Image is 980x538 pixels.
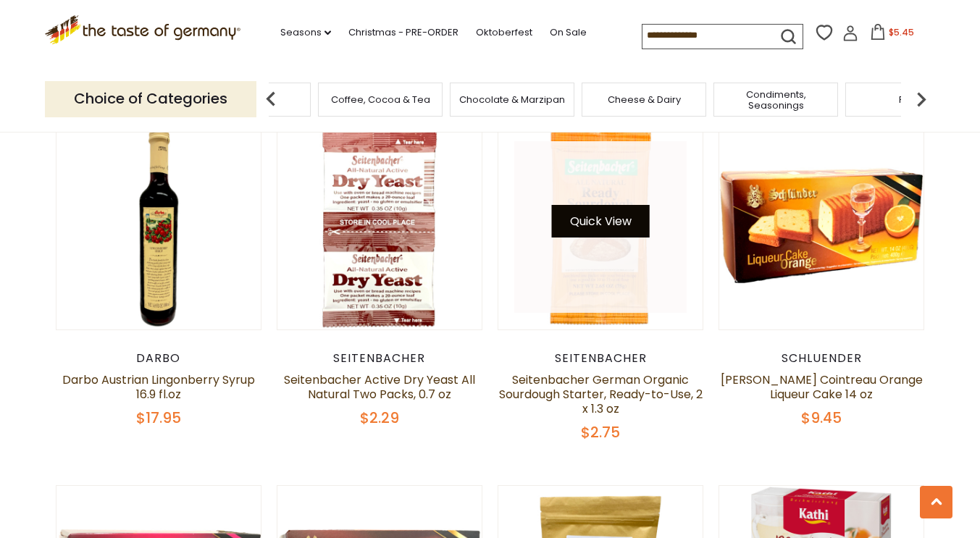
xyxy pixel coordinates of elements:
[721,371,923,403] a: [PERSON_NAME] Cointreau Orange Liqueur Cake 14 oz
[498,351,704,366] div: Seitenbacher
[719,351,925,366] div: Schluender
[719,125,924,329] img: Schluender Cointreau Orange Liqueur Cake 14 oz
[581,422,620,442] span: $2.75
[498,125,703,329] img: Seitenbacher German Organic Sourdough Starter, Ready-to-Use, 2 x 1.3 oz
[56,351,262,366] div: Darbo
[718,89,834,111] a: Condiments, Seasonings
[277,351,483,366] div: Seitenbacher
[136,408,181,428] span: $17.95
[550,25,587,41] a: On Sale
[56,125,261,329] img: Darbo Austrian Lingonberry Syrup 16.9 fl.oz
[552,205,650,238] button: Quick View
[284,371,475,403] a: Seitenbacher Active Dry Yeast All Natural Two Packs, 0.7 oz
[277,125,482,329] img: Seitenbacher Active Dry Yeast All Natural Two Packs, 0.7 oz
[348,25,458,41] a: Christmas - PRE-ORDER
[280,25,331,41] a: Seasons
[45,81,256,117] p: Choice of Categories
[801,408,842,428] span: $9.45
[256,85,285,114] img: previous arrow
[608,94,681,105] a: Cheese & Dairy
[899,94,916,105] a: Fish
[907,85,936,114] img: next arrow
[331,94,430,105] a: Coffee, Cocoa & Tea
[861,24,923,46] button: $5.45
[360,408,399,428] span: $2.29
[889,26,914,38] span: $5.45
[499,371,703,417] a: Seitenbacher German Organic Sourdough Starter, Ready-to-Use, 2 x 1.3 oz
[62,371,255,403] a: Darbo Austrian Lingonberry Syrup 16.9 fl.oz
[476,25,532,41] a: Oktoberfest
[459,94,565,105] a: Chocolate & Marzipan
